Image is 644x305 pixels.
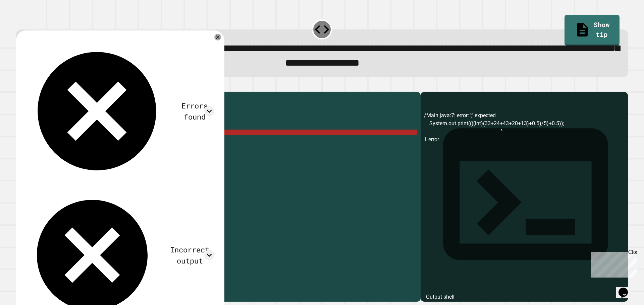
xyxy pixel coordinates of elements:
[165,244,214,266] div: Incorrect output
[3,3,46,43] div: Chat with us now!Close
[424,111,625,302] div: /Main.java:7: error: ';' expected System.out.print((((int)(33+24+43+20+13)+0.5)/5)+0.5)); ^ 1 error
[588,249,637,278] iframe: chat widget
[175,100,214,122] div: Errors found
[616,278,637,298] iframe: chat widget
[565,15,619,46] a: Show tip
